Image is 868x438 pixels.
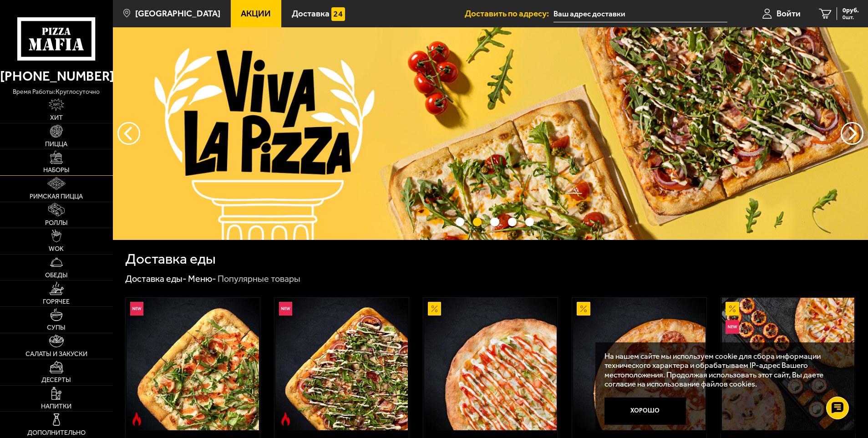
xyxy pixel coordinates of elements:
a: АкционныйПепперони 25 см (толстое с сыром) [572,298,706,430]
span: Римская пицца [30,194,83,200]
span: Пицца [45,141,67,148]
button: точки переключения [473,218,482,226]
img: Римская с мясным ассорти [275,298,408,430]
span: Наборы [43,167,70,173]
span: Салаты и закуски [25,351,87,357]
button: точки переключения [525,218,534,226]
a: АкционныйАль-Шам 25 см (тонкое тесто) [423,298,558,430]
h1: Доставка еды [125,252,216,266]
span: Акции [241,9,271,18]
span: Доставить по адресу: [465,9,553,18]
img: Акционный [726,302,739,316]
button: точки переключения [490,218,499,226]
span: Роллы [45,220,68,226]
img: Новинка [726,320,739,334]
a: НовинкаОстрое блюдоРимская с мясным ассорти [274,298,409,430]
img: Аль-Шам 25 см (тонкое тесто) [424,298,557,430]
button: следующий [117,122,140,145]
span: [GEOGRAPHIC_DATA] [135,9,220,18]
a: Меню- [188,273,216,284]
span: Напитки [41,403,71,410]
img: Острое блюдо [130,412,144,426]
img: Акционный [428,302,442,316]
a: АкционныйНовинкаВсё включено [721,298,855,430]
span: 0 руб. [843,7,859,14]
button: точки переключения [508,218,517,226]
span: Войти [777,9,801,18]
button: предыдущий [841,122,863,145]
img: Пепперони 25 см (толстое с сыром) [573,298,706,430]
span: Доставка [292,9,330,18]
span: Обеды [45,272,68,279]
span: Дополнительно [27,430,86,436]
img: Новинка [130,302,144,316]
input: Ваш адрес доставки [553,5,727,22]
img: 15daf4d41897b9f0e9f617042186c801.svg [331,7,345,21]
img: Акционный [577,302,590,316]
img: Всё включено [722,298,854,430]
span: Хит [50,115,63,121]
div: Популярные товары [218,273,300,285]
button: точки переключения [456,218,464,226]
span: 0 шт. [843,15,859,20]
a: НовинкаОстрое блюдоРимская с креветками [126,298,260,430]
img: Новинка [279,302,293,316]
button: Хорошо [604,397,686,425]
span: Супы [47,325,66,331]
span: WOK [49,246,64,252]
span: Горячее [43,299,70,305]
span: Десерты [41,377,71,383]
p: На нашем сайте мы используем cookie для сбора информации технического характера и обрабатываем IP... [604,351,841,389]
a: Доставка еды- [125,273,187,284]
img: Острое блюдо [279,412,293,426]
img: Римская с креветками [127,298,259,430]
